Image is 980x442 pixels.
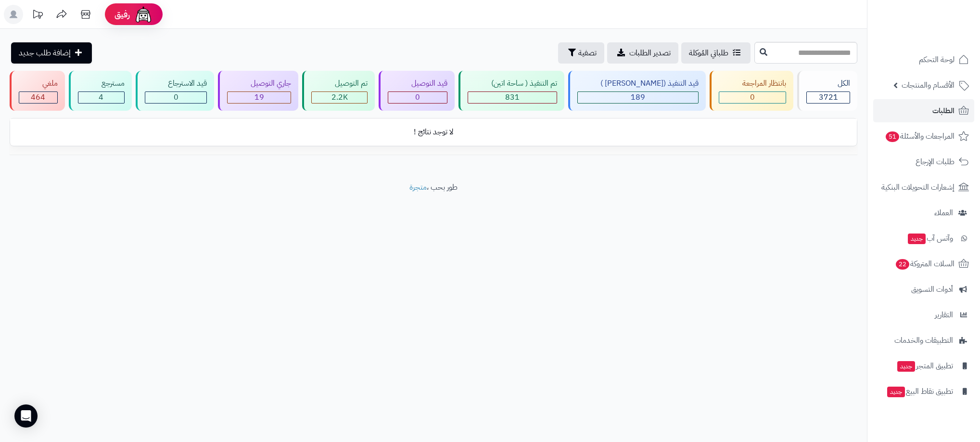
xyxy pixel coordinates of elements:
a: طلباتي المُوكلة [681,42,751,64]
a: طلبات الإرجاع [873,150,974,173]
a: بانتظار المراجعة 0 [708,71,795,111]
span: جديد [908,234,926,244]
span: وآتس آب [907,232,953,245]
span: 0 [174,91,178,103]
span: 51 [886,131,899,142]
span: لوحة التحكم [919,53,955,66]
a: تم التوصيل 2.2K [300,71,377,111]
span: رفيق [115,9,130,20]
span: جديد [887,387,905,397]
span: الأقسام والمنتجات [902,78,955,92]
a: السلات المتروكة22 [873,252,974,275]
span: 0 [750,91,755,103]
button: تصفية [558,42,604,64]
div: 2214 [312,92,367,103]
div: ملغي [19,78,58,89]
a: وآتس آبجديد [873,227,974,250]
a: قيد التنفيذ ([PERSON_NAME] ) 189 [566,71,708,111]
a: تطبيق المتجرجديد [873,354,974,377]
div: 189 [578,92,699,103]
div: مسترجع [78,78,125,89]
a: الكل3721 [795,71,859,111]
span: 189 [631,91,645,103]
a: أدوات التسويق [873,278,974,301]
img: ai-face.png [134,5,153,24]
span: تطبيق المتجر [896,359,953,373]
span: المراجعات والأسئلة [885,130,955,143]
a: تم التنفيذ ( ساحة اتين) 831 [457,71,566,111]
a: تحديثات المنصة [25,5,50,26]
a: جاري التوصيل 19 [216,71,300,111]
span: 0 [415,91,420,103]
span: تطبيق نقاط البيع [886,385,953,398]
a: التقارير [873,303,974,326]
a: المراجعات والأسئلة51 [873,125,974,148]
span: التطبيقات والخدمات [894,334,953,347]
span: إضافة طلب جديد [19,47,71,59]
a: قيد التوصيل 0 [377,71,457,111]
a: تصدير الطلبات [607,42,678,64]
span: 4 [99,91,103,103]
div: قيد الاسترجاع [145,78,207,89]
a: إضافة طلب جديد [11,42,92,64]
span: 22 [896,259,909,270]
a: ملغي 464 [8,71,67,111]
span: إشعارات التحويلات البنكية [881,181,955,194]
span: 2.2K [331,91,348,103]
div: الكل [806,78,850,89]
a: قيد الاسترجاع 0 [134,71,216,111]
div: قيد التوصيل [388,78,447,89]
span: 831 [505,91,520,103]
span: تصفية [578,47,597,59]
span: أدوات التسويق [911,283,953,296]
img: logo-2.png [915,27,971,47]
span: الطلبات [932,104,955,117]
a: الطلبات [873,99,974,122]
div: 831 [468,92,557,103]
span: السلات المتروكة [895,257,955,271]
div: 464 [19,92,57,103]
div: 4 [78,92,124,103]
span: طلباتي المُوكلة [689,47,728,59]
span: تصدير الطلبات [629,47,671,59]
div: 0 [145,92,207,103]
span: طلبات الإرجاع [916,155,955,169]
div: Open Intercom Messenger [14,404,38,428]
a: العملاء [873,201,974,224]
a: متجرة [409,182,427,193]
div: تم التنفيذ ( ساحة اتين) [468,78,557,89]
div: تم التوصيل [311,78,368,89]
div: 0 [388,92,447,103]
span: 464 [31,91,45,103]
div: بانتظار المراجعة [719,78,786,89]
span: جديد [897,361,915,372]
div: جاري التوصيل [227,78,291,89]
div: قيد التنفيذ ([PERSON_NAME] ) [577,78,699,89]
div: 19 [228,92,291,103]
div: 0 [719,92,786,103]
span: التقارير [935,308,953,322]
a: التطبيقات والخدمات [873,329,974,352]
td: لا توجد نتائج ! [10,119,857,145]
span: 3721 [819,91,838,103]
a: تطبيق نقاط البيعجديد [873,380,974,403]
a: إشعارات التحويلات البنكية [873,176,974,199]
a: لوحة التحكم [873,48,974,71]
span: العملاء [934,206,953,220]
span: 19 [255,91,264,103]
a: مسترجع 4 [67,71,134,111]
